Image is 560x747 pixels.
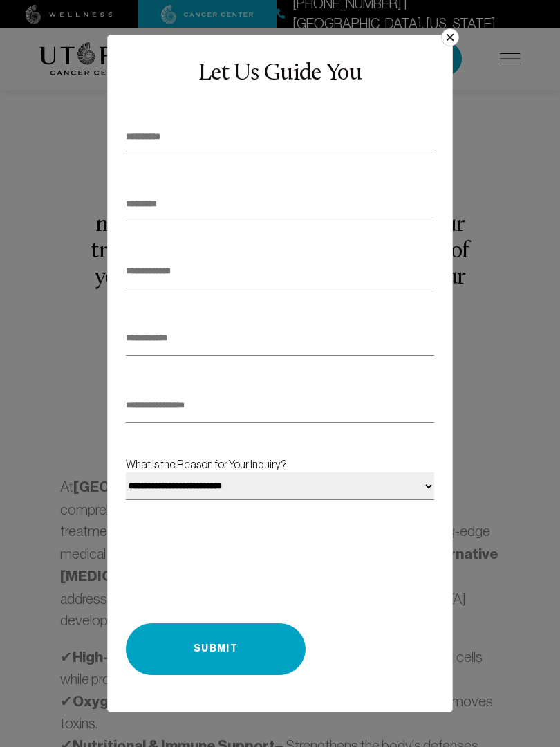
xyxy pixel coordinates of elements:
[441,28,459,46] button: ×
[122,61,438,87] div: Let Us Guide You
[126,533,335,586] iframe: Widget containing checkbox for hCaptcha security challenge
[126,456,434,522] label: What Is the Reason for Your Inquiry?
[126,472,434,500] select: What Is the Reason for Your Inquiry?
[126,623,306,675] button: Submit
